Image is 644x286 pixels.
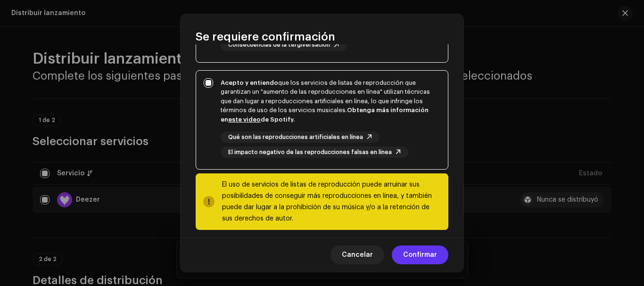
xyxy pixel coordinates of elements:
button: Cancelar [330,245,384,264]
span: Qué son las reproducciones artificiales en línea [228,134,363,140]
strong: Acepto y entiendo [221,80,278,86]
span: Se requiere confirmación [196,29,335,44]
div: El uso de servicios de listas de reproducción puede arruinar sus posibilidades de conseguir más r... [222,179,441,224]
span: Cancelar [342,245,373,264]
button: Confirmar [392,245,448,264]
span: Confirmar [403,245,437,264]
strong: Obtenga más información en de Spotify. [221,107,429,123]
span: Consecuencias de la tergiversación [228,42,330,48]
div: que los servicios de listas de reproducción que garantizan un "aumento de las reproducciones en l... [221,78,440,124]
p-togglebutton: Acepto y entiendoque los servicios de listas de reproducción que garantizan un "aumento de las re... [196,70,448,170]
a: este video [228,116,261,123]
span: El impacto negativo de las reproducciones falsas en línea [228,149,392,155]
